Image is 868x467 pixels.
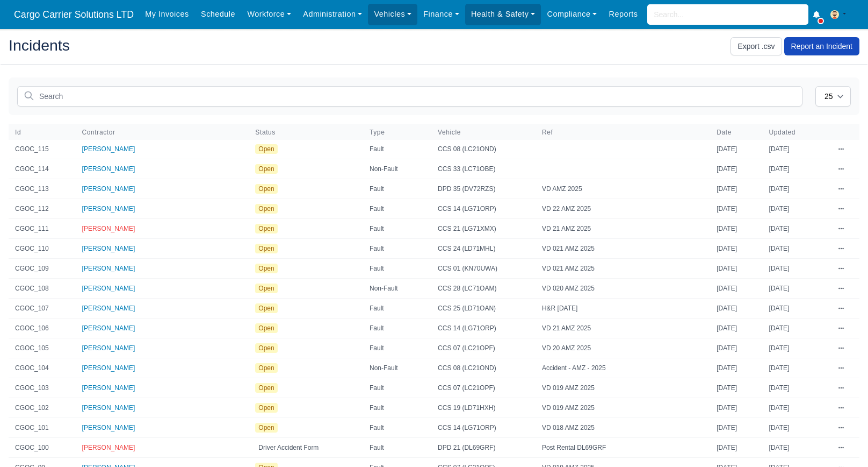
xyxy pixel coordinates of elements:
td: H&R [DATE] [536,299,710,319]
td: Fault [363,199,431,219]
span: Date [717,128,732,137]
td: [DATE] [763,378,832,398]
td: CCS 07 (LC21OPF) [431,338,536,358]
td: VD 22 AMZ 2025 [536,199,710,219]
td: VD 020 AMZ 2025 [536,279,710,299]
td: [DATE] [763,239,832,259]
td: DPD 35 (DV72RZS) [431,179,536,199]
td: VD 21 AMZ 2025 [536,219,710,239]
td: CGOC_101 [9,418,76,438]
td: CCS 21 (LG71XMX) [431,219,536,239]
button: Contractor [82,128,124,137]
td: CCS 25 (LD71OAN) [431,299,536,319]
button: Status [255,128,284,137]
a: [PERSON_NAME] [82,344,135,352]
span: Open [255,184,277,194]
td: [DATE] [763,279,832,299]
span: Open [255,244,277,253]
td: Fault [363,378,431,398]
a: Workforce [241,4,297,25]
a: [PERSON_NAME] [82,145,135,153]
td: VD 20 AMZ 2025 [536,338,710,358]
td: Non-Fault [363,358,431,378]
td: Fault [363,319,431,338]
td: [DATE] [710,179,762,199]
td: [DATE] [763,179,832,199]
td: [DATE] [763,418,832,438]
a: [PERSON_NAME] [82,225,135,232]
td: [DATE] [763,319,832,338]
td: [DATE] [710,378,762,398]
input: Search [17,86,802,107]
span: Open [255,164,277,174]
span: Open [255,403,277,413]
span: Ref [542,128,704,137]
td: CCS 07 (LC21OPF) [431,378,536,398]
span: Updated [769,128,796,137]
td: CGOC_115 [9,139,76,159]
td: [DATE] [763,199,832,219]
input: Search... [647,4,808,25]
a: [PERSON_NAME] [82,185,135,193]
span: [PERSON_NAME] [82,285,135,292]
span: Driver Accident Form [255,443,322,452]
a: [PERSON_NAME] [82,165,135,173]
a: Export .csv [730,37,782,55]
td: [DATE] [763,398,832,418]
button: Type [370,128,393,137]
td: CCS 14 (LG71ORP) [431,199,536,219]
a: Reports [603,4,643,25]
td: Fault [363,219,431,239]
a: [PERSON_NAME] [82,424,135,431]
td: CCS 24 (LD71MHL) [431,239,536,259]
span: Status [255,128,276,137]
td: [DATE] [763,438,832,458]
td: VD 019 AMZ 2025 [536,378,710,398]
td: [DATE] [763,299,832,319]
td: CGOC_104 [9,358,76,378]
td: CCS 14 (LG71ORP) [431,418,536,438]
td: Fault [363,139,431,159]
td: [DATE] [710,319,762,338]
td: CCS 33 (LC71OBE) [431,159,536,179]
td: [DATE] [763,219,832,239]
span: [PERSON_NAME] [82,324,135,332]
td: Fault [363,299,431,319]
td: [DATE] [710,418,762,438]
td: Fault [363,239,431,259]
td: CCS 08 (LC21OND) [431,358,536,378]
td: CGOC_114 [9,159,76,179]
td: [DATE] [710,219,762,239]
a: [PERSON_NAME] [82,245,135,252]
span: [PERSON_NAME] [82,205,135,213]
td: [DATE] [710,438,762,458]
td: [DATE] [763,139,832,159]
a: [PERSON_NAME] [82,265,135,272]
td: VD 21 AMZ 2025 [536,319,710,338]
td: CGOC_100 [9,438,76,458]
td: [DATE] [710,159,762,179]
td: CGOC_106 [9,319,76,338]
span: Open [255,224,277,233]
a: [PERSON_NAME] [82,384,135,392]
a: Cargo Carrier Solutions LTD [9,4,139,25]
td: CCS 28 (LC71OAM) [431,279,536,299]
td: Fault [363,418,431,438]
a: Finance [417,4,465,25]
td: Fault [363,438,431,458]
td: DPD 21 (DL69GRF) [431,438,536,458]
td: VD 021 AMZ 2025 [536,259,710,279]
a: Vehicles [368,4,417,25]
a: [PERSON_NAME] [82,305,135,312]
span: Contractor [82,128,115,137]
span: Open [255,323,277,333]
span: Open [255,264,277,273]
td: CGOC_109 [9,259,76,279]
